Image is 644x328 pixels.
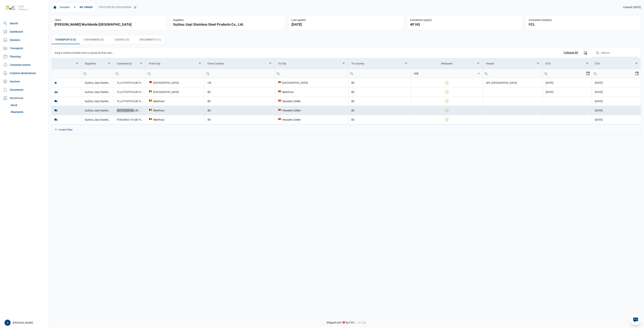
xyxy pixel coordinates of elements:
div: Search box [543,69,550,78]
div: Search box [114,69,121,78]
td: FFAU4452110 (40' HQ) [114,115,146,124]
span: - [356,321,357,324]
input: Filter cell [275,69,348,78]
div: 40' HQ [410,22,519,27]
td: Suzhou Jiayi Stainless Steel Products Co., Ltd. [82,78,114,87]
td: Column [52,58,82,69]
div: Suppliers [85,62,96,65]
td: Filter cell [483,69,543,78]
td: Column ETD [543,58,592,69]
td: Column From City [146,58,205,69]
span: [DATE] [595,118,603,121]
td: Filter cell [543,69,592,78]
span: Show filter options for column 'Vessel' [537,62,540,65]
td: BE [205,97,275,106]
span: [DATE] [595,109,603,112]
div: IOR25-00109; IOR24-00594 [99,6,137,9]
div: To Country [351,62,364,65]
div: [PERSON_NAME] [5,320,46,326]
a: Dossiers [2,36,47,44]
span: [DATE] [595,81,603,84]
input: Filter cell [592,69,635,78]
td: Column Suppliers [82,58,114,69]
td: Column To Country [348,58,411,69]
input: Filter cell [52,69,82,78]
td: BE [348,87,411,97]
div: Drag a column header here to group by that column [55,50,115,56]
td: UETU7335100 (40' HQ) [114,106,146,115]
span: Shipped with ❤️ by FVG [327,321,355,324]
div: Select [635,69,639,78]
span: Show filter options for column 'To Country' [405,62,408,65]
div: To City [278,62,286,65]
div: S [5,320,11,326]
span: Show filter options for column 'To City' [342,62,345,65]
div: [PERSON_NAME] Worldwide [GEOGRAPHIC_DATA] [55,22,164,27]
div: Released [441,62,452,65]
div: From City [149,62,160,65]
span: Show filter options for column 'Container(s)' [140,62,143,65]
div: From Country [208,62,224,65]
td: Filter cell [114,69,146,78]
div: FCL [529,22,638,27]
div: ETA [595,62,600,65]
input: Filter cell [483,69,543,78]
span: Show filter options for column 'ETD' [586,62,589,65]
div: Suppliers [173,18,282,22]
span: Show filter options for column 'ETA' [635,62,638,65]
td: Suzhou Jiayi Stainless Steel Products Co., Ltd. [82,87,114,97]
td: TLLU7747910 (40' HQ) [114,97,146,106]
div: [GEOGRAPHIC_DATA] [149,90,201,94]
div: Search box [146,69,153,78]
div: Heusden-Zolder [278,109,345,112]
td: Column Container(s) [114,58,146,69]
td: Column Released [411,58,483,69]
span: [DATE] [595,90,603,93]
div: Warehouse [2,94,47,102]
td: BE [348,78,411,87]
input: Filter cell [82,69,114,78]
td: Suzhou Jiayi Stainless Steel Products Co., Ltd. [82,106,114,115]
div: Containers loads(s) [529,18,638,22]
div: Search box [205,69,211,78]
div: Vessel [486,62,494,65]
div: Meerhout [149,118,201,122]
td: BE [205,115,275,124]
td: BE [348,97,411,106]
div: Select [586,69,590,78]
span: [DATE] [595,100,603,103]
td: BE [205,87,275,97]
div: Containers type(s) [410,18,519,22]
div: [GEOGRAPHIC_DATA] [149,81,201,85]
a: Shipments [9,109,47,115]
span: [DATE] [546,90,554,93]
a: Stock [9,102,47,109]
span: v1.1.34 [358,321,366,324]
td: APL [GEOGRAPHIC_DATA] [483,78,543,87]
td: BE [205,106,275,115]
a: Customs declarations [2,69,47,77]
td: Filter cell [205,69,275,78]
input: Filter cell [146,69,204,78]
span: Containers (3) [84,37,104,42]
div: Search box [275,69,282,78]
span: Show filter options for column 'Suppliers' [108,62,111,65]
span: Show filter options for column 'From City' [199,62,201,65]
span: Show filter options for column 'Released' [477,62,480,65]
div: Data grid toolbar [55,48,638,58]
span: Transports (5) [55,37,76,42]
td: BE [348,106,411,115]
span: Show filter options for column '' [76,62,78,65]
td: CN [205,78,275,87]
div: Create Filter [58,128,73,131]
a: Dossiers [58,4,71,11]
div: Heusden-Zolder [278,99,345,103]
a: Search [2,20,47,27]
input: Filter cell [411,69,477,78]
td: Suzhou Jiayi Stainless Steel Products Co., Ltd. [82,115,114,124]
div: Search box [592,69,599,78]
div: ETD [546,62,551,65]
a: Transports [2,44,47,52]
